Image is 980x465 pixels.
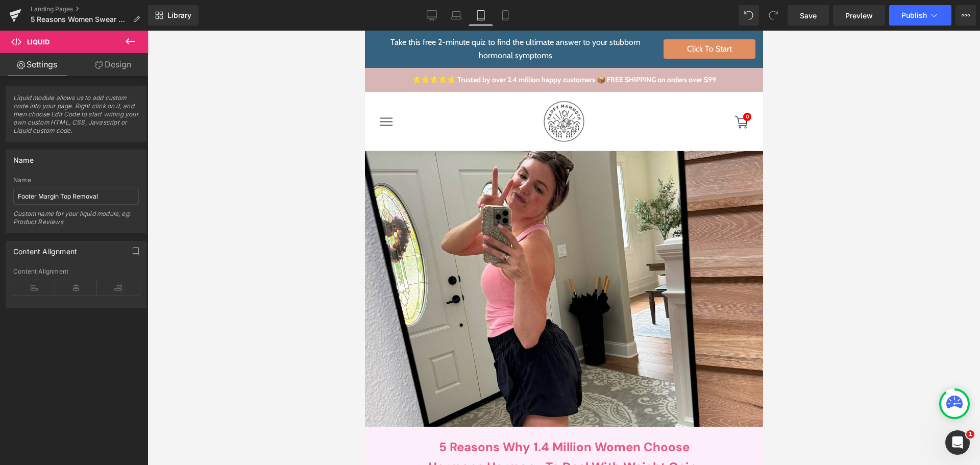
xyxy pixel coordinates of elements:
[15,86,28,95] button: Open navigation
[27,38,50,46] span: Liquid
[13,241,77,256] div: Content Alignment
[739,5,759,26] button: Undo
[370,80,383,102] a: Open cart
[901,11,927,19] span: Publish
[299,9,390,28] span: Click To Start
[31,15,129,23] span: 5 Reasons Women Swear by Hormone Harmony™
[13,150,34,164] div: Name
[47,44,351,54] a: ⭐⭐⭐⭐⭐ Trusted by over 2.4 million happy customers 📦 FREE SHIPPING on orders over $99
[179,70,219,111] img: HM_Logo_Black_1.png
[378,82,386,90] span: 0
[76,53,150,76] a: Design
[148,5,199,26] a: New Library
[763,5,783,26] button: Redo
[13,94,139,141] span: Liquid module allows us to add custom code into your page. Right click on it, and then choose Edi...
[13,210,139,233] div: Custom name for your liquid module, eg: Product Reviews
[167,11,191,20] span: Library
[420,5,444,26] a: Desktop
[955,5,976,26] button: More
[800,10,817,21] span: Save
[945,430,970,455] iframe: Intercom live chat
[889,5,951,26] button: Publish
[444,5,469,26] a: Laptop
[845,10,873,21] span: Preview
[13,268,139,275] div: Content Alignment
[493,5,518,26] a: Mobile
[59,408,339,464] b: 5 Reasons Why 1.4 Million Women Choose Hormone Harmony To Deal With Weight Gain, Mood Swings, And...
[13,177,139,184] div: Name
[31,5,148,13] a: Landing Pages
[966,430,974,438] span: 1
[469,5,493,26] a: Tablet
[833,5,885,26] a: Preview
